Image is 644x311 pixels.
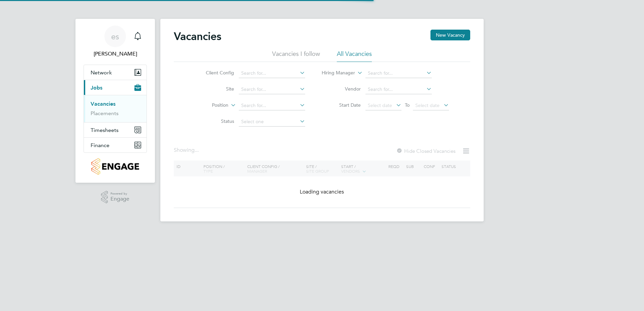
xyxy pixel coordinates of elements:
[84,50,147,58] span: emily sims
[195,86,234,92] label: Site
[84,26,147,58] a: es[PERSON_NAME]
[337,50,372,62] li: All Vacancies
[75,19,155,183] nav: Main navigation
[84,65,147,80] button: Network
[415,102,440,108] span: Select date
[239,101,305,110] input: Search for...
[365,85,432,94] input: Search for...
[110,196,129,202] span: Engage
[84,123,147,137] button: Timesheets
[84,138,147,152] button: Finance
[239,69,305,78] input: Search for...
[430,30,470,40] button: New Vacancy
[91,127,119,133] span: Timesheets
[174,147,200,154] div: Showing
[322,86,361,92] label: Vendor
[84,158,147,175] a: Go to home page
[91,84,102,91] span: Jobs
[239,85,305,94] input: Search for...
[174,30,221,43] h2: Vacancies
[368,102,392,108] span: Select date
[91,110,119,116] a: Placements
[91,158,139,175] img: countryside-properties-logo-retina.png
[190,102,228,109] label: Position
[403,101,412,109] span: To
[91,69,112,76] span: Network
[111,32,119,41] span: es
[396,148,455,154] label: Hide Closed Vacancies
[101,191,130,204] a: Powered byEngage
[84,80,147,95] button: Jobs
[195,147,199,153] span: ...
[272,50,320,62] li: Vacancies I follow
[91,142,109,148] span: Finance
[195,70,234,76] label: Client Config
[322,102,361,108] label: Start Date
[91,101,116,107] a: Vacancies
[239,117,305,127] input: Select one
[316,70,355,76] label: Hiring Manager
[110,191,129,197] span: Powered by
[195,118,234,124] label: Status
[365,69,432,78] input: Search for...
[84,95,147,122] div: Jobs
